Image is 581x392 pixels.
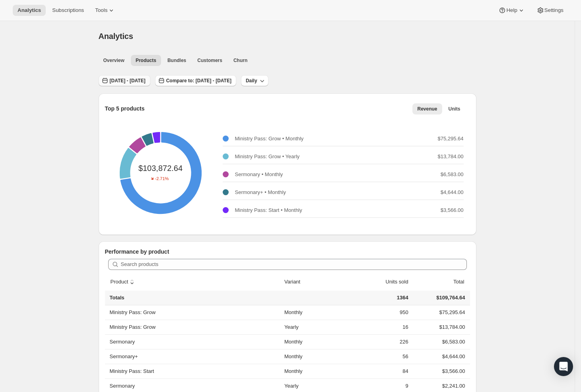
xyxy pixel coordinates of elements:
[444,274,465,289] button: Total
[352,364,411,378] td: 84
[109,274,138,289] button: sort ascending byProduct
[437,135,463,143] p: $75,295.64
[352,334,411,349] td: 226
[494,5,530,16] button: Help
[105,248,470,256] p: Performance by product
[282,320,352,334] td: Yearly
[110,78,146,84] span: [DATE] - [DATE]
[411,305,470,320] td: $75,295.64
[155,75,236,86] button: Compare to: [DATE] - [DATE]
[352,349,411,364] td: 56
[282,305,352,320] td: Monthly
[235,135,304,143] p: Ministry Pass: Grow • Monthly
[283,274,309,289] button: Variant
[235,206,302,214] p: Ministry Pass: Start • Monthly
[544,7,564,14] span: Settings
[282,349,352,364] td: Monthly
[17,7,41,14] span: Analytics
[90,5,120,16] button: Tools
[235,153,300,161] p: Ministry Pass: Grow • Yearly
[47,5,89,16] button: Subscriptions
[441,188,464,196] p: $4,644.00
[441,206,464,214] p: $3,566.00
[241,75,268,86] button: Daily
[506,7,517,14] span: Help
[411,291,470,305] td: $109,764.64
[99,75,150,86] button: [DATE] - [DATE]
[13,5,46,16] button: Analytics
[449,106,461,112] span: Units
[411,320,470,334] td: $13,784.00
[282,334,352,349] td: Monthly
[411,349,470,364] td: $4,644.00
[532,5,568,16] button: Settings
[105,349,282,364] th: Sermonary+
[352,291,411,305] td: 1364
[95,7,107,14] span: Tools
[246,78,257,84] span: Daily
[554,357,573,376] div: Open Intercom Messenger
[105,334,282,349] th: Sermonary
[235,171,283,179] p: Sermonary • Monthly
[105,291,282,305] th: Totals
[352,305,411,320] td: 950
[233,57,247,64] span: Churn
[103,57,124,64] span: Overview
[167,57,186,64] span: Bundles
[235,188,286,196] p: Sermonary+ • Monthly
[282,364,352,378] td: Monthly
[197,57,222,64] span: Customers
[417,106,437,112] span: Revenue
[377,274,410,289] button: Units sold
[411,364,470,378] td: $3,566.00
[121,259,467,270] input: Search products
[105,364,282,378] th: Ministry Pass: Start
[437,153,463,161] p: $13,784.00
[166,78,231,84] span: Compare to: [DATE] - [DATE]
[352,320,411,334] td: 16
[136,57,156,64] span: Products
[105,305,282,320] th: Ministry Pass: Grow
[99,32,133,41] span: Analytics
[411,334,470,349] td: $6,583.00
[105,320,282,334] th: Ministry Pass: Grow
[105,105,145,113] p: Top 5 products
[441,171,464,179] p: $6,583.00
[52,7,84,14] span: Subscriptions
